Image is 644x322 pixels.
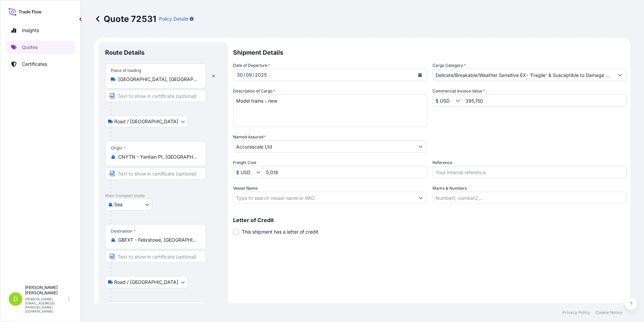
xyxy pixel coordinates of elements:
input: Text to appear on certificate [105,167,206,180]
a: Insights [6,24,75,37]
button: Show suggestions [456,97,462,104]
div: Origin [111,145,126,151]
p: Quotes [22,44,38,51]
div: / [244,71,245,79]
a: Quotes [6,41,75,54]
input: Number1, number2,... [432,192,626,204]
p: Shipment Details [233,42,626,62]
p: Route Details [105,49,144,57]
label: Vessel Name [233,185,258,192]
button: Show suggestions [415,140,427,153]
input: Full name [233,140,415,153]
input: Destination [118,237,198,243]
p: [PERSON_NAME] [PERSON_NAME] [25,285,67,296]
button: Select transport [105,276,188,288]
button: Show suggestions [614,69,626,81]
p: Policy Details [159,16,188,22]
button: Show suggestions [256,169,263,176]
span: Sea [114,201,123,208]
span: Road / [GEOGRAPHIC_DATA] [114,118,178,125]
div: day, [236,71,244,79]
p: Letter of Credit [233,217,626,223]
p: Main transport mode [105,193,221,198]
a: Privacy Policy [562,310,590,315]
span: D [13,296,18,302]
label: Commercial Invoice Value [432,88,485,95]
input: Place of loading [118,76,198,83]
p: Insights [22,27,39,34]
input: Enter amount [263,166,427,178]
input: Commercial Invoice Value [433,95,456,107]
button: Select transport [105,198,152,211]
input: Text to appear on certificate [105,90,206,102]
div: / [253,71,254,79]
span: Road / [GEOGRAPHIC_DATA] [114,279,178,286]
button: Show suggestions [415,192,427,204]
textarea: Model trains - new [233,95,427,127]
p: [PERSON_NAME][EMAIL_ADDRESS][PERSON_NAME][DOMAIN_NAME] [25,297,67,313]
label: Named Assured [233,134,266,140]
div: year, [254,71,267,79]
button: Select transport [105,115,188,128]
a: Certificates [6,57,75,71]
div: month, [245,71,253,79]
label: Reference [432,159,452,166]
input: Freight Cost [233,166,256,178]
input: Select a commodity type [433,69,614,81]
label: Description of Cargo [233,88,275,95]
div: Place of loading [111,68,141,73]
p: Certificates [22,61,47,68]
label: Marks & Numbers [432,185,467,192]
input: Text to appear on certificate [105,250,206,263]
p: Quote 72531 [94,14,156,24]
span: This shipment has a letter of credit [242,229,318,235]
a: Cookie Notice [595,310,622,315]
span: Date of Departure [233,62,270,69]
input: Origin [118,154,198,160]
input: Type amount [463,95,626,107]
input: Your internal reference [432,166,626,178]
label: Cargo Category [432,62,466,69]
label: Freight Cost [233,159,256,166]
button: Calendar [415,70,425,80]
div: Destination [111,229,136,234]
input: Type to search vessel name or IMO [233,192,415,204]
